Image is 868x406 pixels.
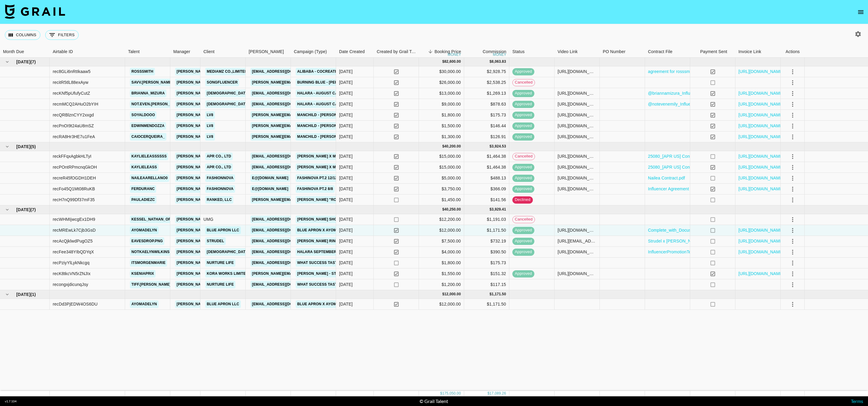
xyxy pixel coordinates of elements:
div: Actions [786,46,800,58]
button: select merge strategy [788,195,798,205]
a: Blue Apron x Ayomadelyn - September Campaign [296,227,400,234]
a: [EMAIL_ADDRESS][DOMAIN_NAME] [250,68,318,75]
div: Talent [125,46,170,58]
a: kessel_nathan_official [130,216,184,223]
button: select merge strategy [788,121,798,131]
div: Campaign (Type) [294,46,327,58]
div: money [448,53,461,56]
a: [PERSON_NAME] - Stay [296,270,342,278]
a: [URL][DOMAIN_NAME] [738,90,784,96]
div: $175.73 [464,110,509,121]
a: [PERSON_NAME][EMAIL_ADDRESS][DOMAIN_NAME] [250,196,349,204]
a: [EMAIL_ADDRESS][DOMAIN_NAME] [250,153,318,160]
span: cancelled [513,217,535,222]
div: 01/07/2025 [339,134,353,140]
div: $366.09 [464,184,509,195]
a: [URL][DOMAIN_NAME] [738,68,784,75]
a: Blue Apron x Ayomadelyn - October Campaign [296,300,395,308]
a: [PERSON_NAME] "Rockstar" [296,196,355,204]
button: select merge strategy [788,236,798,246]
button: select merge strategy [788,67,798,77]
button: hide children [3,205,11,214]
div: $3,750.00 [419,184,464,195]
a: Fashionnova [205,174,235,182]
a: [PERSON_NAME][EMAIL_ADDRESS][DOMAIN_NAME] [175,133,273,141]
a: @briannamizura_Influencer Promotion Terms-KOL_DFSYYYXKOL20250701011_signed.pdf [648,90,824,96]
button: Show filters [45,30,79,40]
div: 14/07/2025 [339,68,353,75]
a: [PERSON_NAME] x Medicube - August [296,163,373,171]
div: 29/09/2025 [339,249,353,255]
a: ferduranc [130,185,156,193]
div: Contract File [645,46,690,58]
a: edwinmendozza [130,122,166,130]
span: approved [512,134,534,140]
div: 8,063.83 [492,59,506,64]
a: brianna_mizura [130,90,166,97]
a: [URL][DOMAIN_NAME] [738,153,784,159]
button: select merge strategy [788,225,798,236]
div: $ [489,207,492,212]
div: 3,924.53 [492,144,506,149]
div: Actions [781,46,805,58]
div: https://www.youtube.com/watch?v=0lxoAEdddbM [558,101,596,107]
a: ayomadelyn [130,227,159,234]
a: [PERSON_NAME][EMAIL_ADDRESS][DOMAIN_NAME] [175,100,273,108]
a: [EMAIL_ADDRESS][DOMAIN_NAME] [250,227,318,234]
div: 29/08/2025 [339,164,353,170]
div: https://www.tiktok.com/@kaylieleass/video/7541163250935680311?_t=ZT-8z4bo5ehYX0&_r=1 [558,153,596,159]
div: 21/07/2025 [339,112,353,118]
div: Commission [483,46,506,58]
button: select merge strategy [788,299,798,309]
a: kaylieleassssss [130,153,168,160]
div: 82,600.00 [444,59,461,64]
div: $ [442,207,444,212]
div: https://www.tiktok.com/@eavesdropping.show/video/7553320648857095455?_t=ZT-8zyJ8sSYVo5&_r=1 [558,238,596,244]
a: [URL][DOMAIN_NAME] [738,134,784,140]
a: [URL][DOMAIN_NAME] [738,249,784,255]
div: $13,000.00 [419,88,464,99]
span: [DATE] [16,207,30,213]
a: [URL][DOMAIN_NAME] [738,123,784,129]
div: $9,000.00 [419,99,464,110]
div: $15,000.00 [419,162,464,173]
a: Alibaba - CoCreate Pitch - July [296,68,363,75]
a: agreement for rosssmith (1).pdf [648,68,708,75]
span: approved [512,112,534,118]
div: $732.19 [464,236,509,247]
button: select merge strategy [788,247,798,257]
a: e@[DOMAIN_NAME] [250,185,290,193]
div: https://www.tiktok.com/@edwinmendozza/video/7527517935867268360?_t=ZS-8y471GAXYXs&_r=1 [558,123,596,129]
div: 20/08/2025 [339,197,353,203]
div: 40,250.00 [444,207,461,212]
a: [EMAIL_ADDRESS][DOMAIN_NAME] [250,281,318,288]
div: Talent [128,46,140,58]
div: Booker [246,46,291,58]
a: [PERSON_NAME][EMAIL_ADDRESS][DOMAIN_NAME] [175,122,273,130]
button: open drawer [855,6,867,18]
a: [PERSON_NAME][EMAIL_ADDRESS][DOMAIN_NAME] [175,90,273,97]
div: https://www.youtube.com/watch?v=jqGSPTkteEc [558,90,596,96]
div: 20/08/2025 [339,175,353,181]
div: recPnOI9t24aU8mSZ [53,123,94,129]
div: Video Link [558,46,578,58]
button: select merge strategy [788,280,798,290]
button: hide children [3,58,11,66]
div: Manager [173,46,190,58]
button: hide children [3,290,11,299]
div: Video Link [555,46,600,58]
div: $ [489,59,492,64]
div: $878.63 [464,99,509,110]
div: Airtable ID [50,46,125,58]
a: [PERSON_NAME][EMAIL_ADDRESS][DOMAIN_NAME] [175,259,273,267]
a: What Success Tastes Like as a Parent [296,259,379,267]
div: Contract File [648,46,672,58]
div: recPOntRPmcnqGkOH [53,164,97,170]
span: approved [512,164,534,170]
a: LV8 [205,122,215,130]
button: select merge strategy [788,214,798,225]
a: [PERSON_NAME][EMAIL_ADDRESS][DOMAIN_NAME] [175,237,273,245]
a: [PERSON_NAME][EMAIL_ADDRESS][DOMAIN_NAME] [250,111,349,119]
div: $146.44 [464,121,509,132]
a: caiocerqueira_ [130,133,166,141]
